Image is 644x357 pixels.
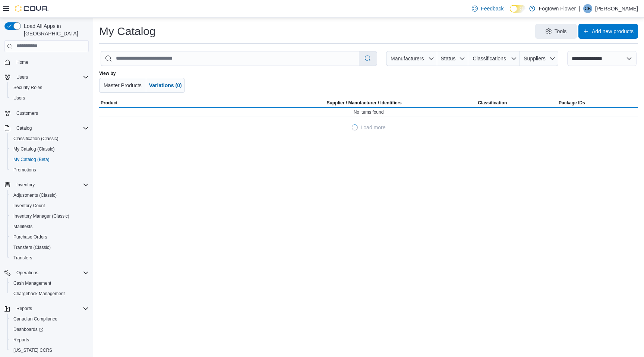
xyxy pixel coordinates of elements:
[13,180,89,189] span: Inventory
[10,134,61,143] a: Classification (Classic)
[441,56,456,61] span: Status
[13,326,43,332] span: Dashboards
[16,125,32,131] span: Catalog
[10,222,89,231] span: Manifests
[10,83,89,92] span: Security Roles
[7,93,92,103] button: Users
[13,316,57,322] span: Canadian Compliance
[386,51,437,66] button: Manufacturers
[13,58,31,67] a: Home
[10,222,35,231] a: Manifests
[13,108,89,118] span: Customers
[16,306,32,312] span: Reports
[468,51,520,66] button: Classifications
[481,5,503,12] span: Feedback
[524,56,545,61] span: Suppliers
[520,51,559,66] button: Suppliers
[361,124,386,131] span: Load more
[10,253,35,262] a: Transfers
[13,224,32,230] span: Manifests
[13,337,29,343] span: Reports
[13,213,69,219] span: Inventory Manager (Classic)
[16,110,38,116] span: Customers
[1,123,92,133] button: Catalog
[13,180,38,189] button: Inventory
[99,70,116,76] label: View by
[13,73,31,82] button: Users
[10,335,89,344] span: Reports
[16,74,28,80] span: Users
[15,5,48,12] img: Cova
[7,200,92,211] button: Inventory Count
[10,155,89,164] span: My Catalog (Beta)
[13,255,32,261] span: Transfers
[539,4,576,13] p: Fogtown Flower
[10,315,60,323] a: Canadian Compliance
[349,120,389,135] button: LoadingLoad more
[146,78,185,93] button: Variations (0)
[16,270,38,276] span: Operations
[437,51,468,66] button: Status
[13,146,55,152] span: My Catalog (Classic)
[351,123,359,132] span: Loading
[10,346,55,355] a: [US_STATE] CCRS
[16,182,35,188] span: Inventory
[583,4,592,13] div: Conor Bill
[7,314,92,324] button: Canadian Compliance
[10,201,48,210] a: Inventory Count
[10,165,89,174] span: Promotions
[578,24,638,39] button: Add new products
[7,165,92,175] button: Promotions
[10,212,72,221] a: Inventory Manager (Classic)
[16,59,28,65] span: Home
[10,233,89,241] span: Purchase Orders
[13,304,89,313] span: Reports
[10,325,89,334] span: Dashboards
[99,24,156,39] h1: My Catalog
[1,72,92,82] button: Users
[595,4,638,13] p: [PERSON_NAME]
[469,1,506,16] a: Feedback
[10,346,89,355] span: Washington CCRS
[7,253,92,263] button: Transfers
[13,234,47,240] span: Purchase Orders
[10,253,89,262] span: Transfers
[10,201,89,210] span: Inventory Count
[7,335,92,345] button: Reports
[13,268,89,277] span: Operations
[391,56,424,61] span: Manufacturers
[1,108,92,119] button: Customers
[10,212,89,221] span: Inventory Manager (Classic)
[10,134,89,143] span: Classification (Classic)
[10,279,54,288] a: Cash Management
[13,268,41,277] button: Operations
[7,242,92,253] button: Transfers (Classic)
[21,22,89,37] span: Load All Apps in [GEOGRAPHIC_DATA]
[104,82,142,88] span: Master Products
[7,345,92,356] button: [US_STATE] CCRS
[10,335,32,344] a: Reports
[13,157,50,162] span: My Catalog (Beta)
[13,57,89,67] span: Home
[7,154,92,165] button: My Catalog (Beta)
[1,303,92,314] button: Reports
[7,144,92,154] button: My Catalog (Classic)
[326,100,401,106] div: Supplier / Manufacturer / Identifiers
[10,315,89,323] span: Canadian Compliance
[13,85,42,91] span: Security Roles
[10,243,89,252] span: Transfers (Classic)
[559,100,585,106] span: Package IDs
[10,94,28,102] a: Users
[316,100,401,106] span: Supplier / Manufacturer / Identifiers
[13,136,59,142] span: Classification (Classic)
[99,78,146,93] button: Master Products
[7,133,92,144] button: Classification (Classic)
[13,124,89,133] span: Catalog
[13,73,89,82] span: Users
[149,82,182,88] span: Variations (0)
[7,278,92,288] button: Cash Management
[7,288,92,299] button: Chargeback Management
[10,145,58,154] a: My Catalog (Classic)
[13,95,25,101] span: Users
